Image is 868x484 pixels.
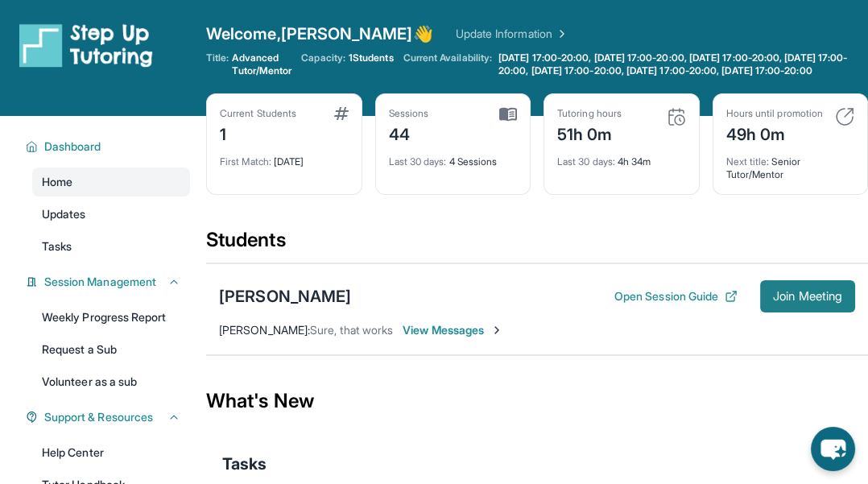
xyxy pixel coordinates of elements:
div: 44 [389,120,429,146]
div: 49h 0m [726,120,823,146]
span: Next title : [726,155,770,168]
div: Hours until promotion [726,107,823,120]
span: Capacity: [301,52,345,64]
span: Welcome, [PERSON_NAME] 👋 [206,23,433,45]
div: Students [206,227,868,263]
span: Join Meeting [773,292,842,301]
span: View Messages [403,322,503,338]
span: [DATE] 17:00-20:00, [DATE] 17:00-20:00, [DATE] 17:00-20:00, [DATE] 17:00-20:00, [DATE] 17:00-20:0... [498,52,865,77]
span: [PERSON_NAME] : [219,323,310,337]
span: Advanced Tutor/Mentor [232,52,291,77]
div: 51h 0m [557,120,622,146]
span: Current Availability: [403,52,492,77]
div: Sessions [389,107,429,120]
span: First Match : [220,155,271,168]
span: Tasks [222,453,267,475]
a: Volunteer as a sub [32,367,190,396]
span: Title: [206,52,229,77]
div: Current Students [220,107,296,120]
span: Last 30 days : [557,155,615,168]
span: 1 Students [349,52,394,64]
span: Updates [42,206,86,222]
div: 1 [220,120,296,146]
img: Chevron-Right [490,324,503,337]
span: Dashboard [44,139,101,155]
img: card [667,107,686,126]
button: Session Management [38,274,180,290]
a: Help Center [32,438,190,467]
span: Home [42,174,72,190]
a: Update Information [456,26,568,42]
button: Join Meeting [760,280,855,312]
a: Tasks [32,232,190,261]
div: What's New [206,366,868,436]
span: Sure, that works [310,323,393,337]
div: [DATE] [220,146,349,168]
button: Support & Resources [38,409,180,425]
div: 4h 34m [557,146,686,168]
img: Chevron Right [552,26,568,42]
div: Tutoring hours [557,107,622,120]
a: [DATE] 17:00-20:00, [DATE] 17:00-20:00, [DATE] 17:00-20:00, [DATE] 17:00-20:00, [DATE] 17:00-20:0... [495,52,868,77]
span: Support & Resources [44,409,153,425]
a: Request a Sub [32,335,190,364]
button: Open Session Guide [614,288,738,304]
span: Session Management [44,274,156,290]
div: [PERSON_NAME] [219,285,351,308]
div: Senior Tutor/Mentor [726,146,855,181]
button: Dashboard [38,139,180,155]
img: card [835,107,854,126]
img: card [334,107,349,120]
a: Updates [32,200,190,229]
span: Last 30 days : [389,155,447,168]
div: 4 Sessions [389,146,518,168]
a: Weekly Progress Report [32,303,190,332]
img: card [499,107,517,122]
span: Tasks [42,238,72,254]
a: Home [32,168,190,196]
button: chat-button [811,427,855,471]
img: logo [19,23,153,68]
